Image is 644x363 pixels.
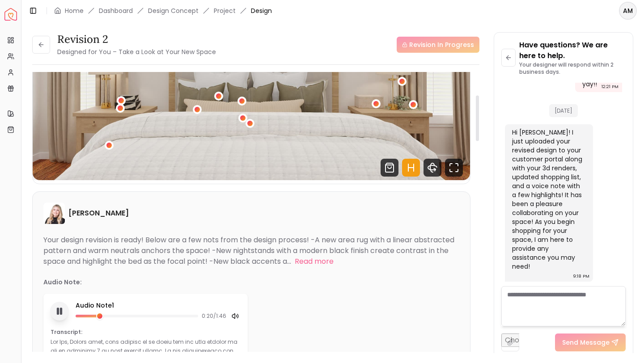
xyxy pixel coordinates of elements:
h3: Revision 2 [57,32,216,46]
p: Audio Note: [43,278,82,287]
button: Read more [295,256,334,267]
div: Mute audio [230,311,241,321]
img: Spacejoy Logo [4,8,17,21]
button: Pause audio note [50,302,69,321]
div: Your design revision is ready! Below are a few nots from the design process! -A new area rug with... [43,235,454,266]
div: 9:18 PM [573,272,589,281]
a: Dashboard [99,6,133,15]
a: Project [214,6,236,15]
span: [DATE] [549,104,578,117]
nav: breadcrumb [54,6,272,15]
h6: [PERSON_NAME] [68,208,129,219]
div: 12:21 PM [602,82,619,91]
span: 0:20 / 1:46 [202,312,226,320]
div: yay!! [582,80,597,89]
svg: Shop Products from this design [381,159,398,177]
svg: 360 View [424,159,441,177]
span: Design [251,6,272,15]
svg: Fullscreen [445,159,463,177]
p: Transcript: [51,329,241,336]
small: Designed for You – Take a Look at Your New Space [57,47,216,56]
a: Home [65,6,84,15]
p: Audio Note 1 [76,301,241,310]
img: Hannah James [43,203,65,224]
a: Spacejoy [4,8,17,21]
p: Your designer will respond within 2 business days. [519,61,626,76]
div: Hi [PERSON_NAME]! I just uploaded your revised design to your customer portal along with your 3d ... [512,128,584,271]
li: Design Concept [148,6,199,15]
button: AM [619,2,637,20]
span: AM [620,3,636,19]
svg: Hotspots Toggle [402,159,420,177]
p: Have questions? We are here to help. [519,40,626,61]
